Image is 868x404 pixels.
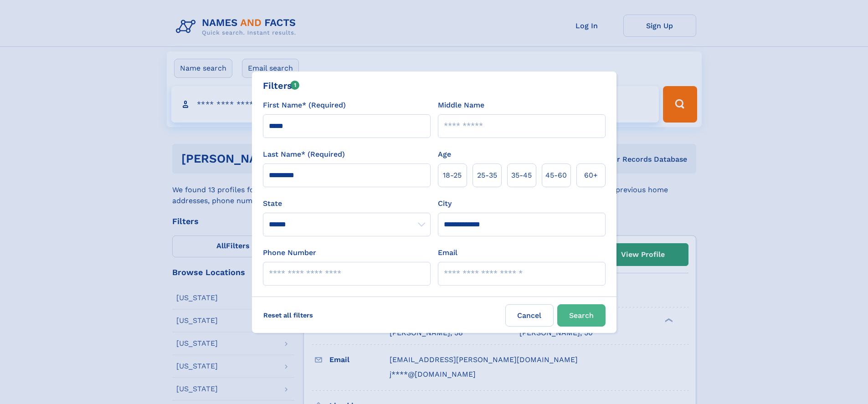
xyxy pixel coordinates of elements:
[263,198,431,209] label: State
[257,304,319,326] label: Reset all filters
[263,100,346,111] label: First Name* (Required)
[545,170,567,181] span: 45‑60
[438,198,452,209] label: City
[511,170,532,181] span: 35‑45
[438,149,451,160] label: Age
[443,170,462,181] span: 18‑25
[438,247,457,258] label: Email
[263,247,316,258] label: Phone Number
[584,170,598,181] span: 60+
[438,100,484,111] label: Middle Name
[505,304,554,327] label: Cancel
[477,170,497,181] span: 25‑35
[263,79,300,92] div: Filters
[263,149,345,160] label: Last Name* (Required)
[557,304,606,327] button: Search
